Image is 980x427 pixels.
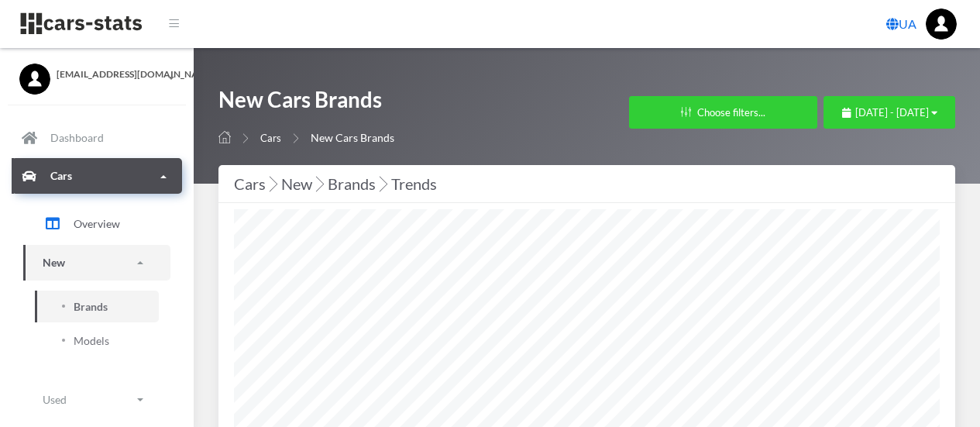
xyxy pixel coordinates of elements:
span: Brands [74,298,108,315]
a: Dashboard [12,121,182,157]
button: Choose filters... [629,96,817,129]
p: New [43,253,65,273]
span: [DATE] - [DATE] [855,106,929,119]
a: [EMAIL_ADDRESS][DOMAIN_NAME] [19,64,174,81]
a: UA [880,9,923,40]
a: Models [35,325,159,356]
a: Used [23,382,170,417]
p: Dashboard [50,129,104,148]
a: Overview [23,205,170,243]
div: Cars New Brands Trends [234,171,940,196]
span: New Cars Brands [311,131,394,144]
a: New [23,246,170,281]
a: Cars [12,159,182,195]
a: Cars [260,132,281,144]
img: navbar brand [19,12,143,36]
a: Brands [35,291,159,322]
button: [DATE] - [DATE] [824,96,955,129]
span: Models [74,332,109,349]
p: Used [43,390,67,409]
h1: New Cars Brands [218,85,394,122]
span: [EMAIL_ADDRESS][DOMAIN_NAME] [57,67,174,81]
img: ... [926,9,957,40]
p: Cars [50,167,72,186]
span: Overview [74,215,120,232]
